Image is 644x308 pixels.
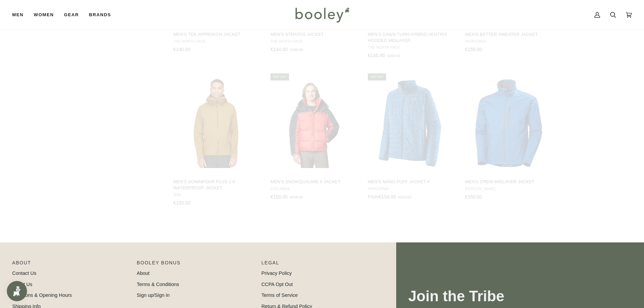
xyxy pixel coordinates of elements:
[261,282,293,287] a: CCPA Opt Out
[408,287,632,306] h3: Join the Tribe
[12,259,130,270] p: Pipeline_Footer Main
[261,259,379,270] p: Pipeline_Footer Sub
[89,11,111,18] span: Brands
[34,11,54,18] span: Women
[261,270,292,276] a: Privacy Policy
[137,282,179,287] a: Terms & Conditions
[137,292,170,298] a: Sign up/Sign in
[12,270,36,276] a: Contact Us
[12,11,24,18] span: Men
[64,11,79,18] span: Gear
[12,292,72,298] a: Locations & Opening Hours
[137,270,150,276] a: About
[292,5,352,25] img: Booley
[7,281,27,301] iframe: Button to open loyalty program pop-up
[137,259,255,270] p: Booley Bonus
[261,292,298,298] a: Terms of Service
